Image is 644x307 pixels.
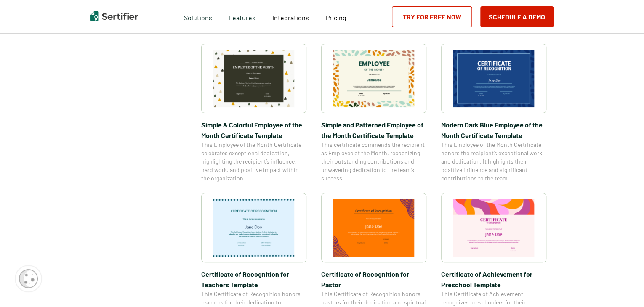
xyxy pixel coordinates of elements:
[321,119,426,140] span: Simple and Patterned Employee of the Month Certificate Template
[90,11,138,21] img: Sertifier | Digital Credentialing Platform
[326,13,346,21] span: Pricing
[441,140,546,183] span: This Employee of the Month Certificate honors the recipient’s exceptional work and dedication. It...
[272,11,309,22] a: Integrations
[201,140,306,183] span: This Employee of the Month Certificate celebrates exceptional dedication, highlighting the recipi...
[321,140,426,183] span: This certificate commends the recipient as Employee of the Month, recognizing their outstanding c...
[441,44,546,183] a: Modern Dark Blue Employee of the Month Certificate TemplateModern Dark Blue Employee of the Month...
[321,44,426,183] a: Simple and Patterned Employee of the Month Certificate TemplateSimple and Patterned Employee of t...
[602,267,644,307] iframe: Chat Widget
[229,11,255,22] span: Features
[326,11,346,22] a: Pricing
[321,269,426,290] span: Certificate of Recognition for Pastor
[441,269,546,290] span: Certificate of Achievement for Preschool Template
[201,269,306,290] span: Certificate of Recognition for Teachers Template
[272,13,309,21] span: Integrations
[333,50,415,107] img: Simple and Patterned Employee of the Month Certificate Template
[213,199,295,257] img: Certificate of Recognition for Teachers Template
[480,6,554,27] button: Schedule a Demo
[333,199,415,257] img: Certificate of Recognition for Pastor
[201,44,306,183] a: Simple & Colorful Employee of the Month Certificate TemplateSimple & Colorful Employee of the Mon...
[19,269,38,288] img: Cookie Popup Icon
[392,6,472,27] a: Try for Free Now
[213,50,295,107] img: Simple & Colorful Employee of the Month Certificate Template
[201,119,306,140] span: Simple & Colorful Employee of the Month Certificate Template
[441,119,546,140] span: Modern Dark Blue Employee of the Month Certificate Template
[453,199,535,257] img: Certificate of Achievement for Preschool Template
[184,11,212,22] span: Solutions
[453,50,535,107] img: Modern Dark Blue Employee of the Month Certificate Template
